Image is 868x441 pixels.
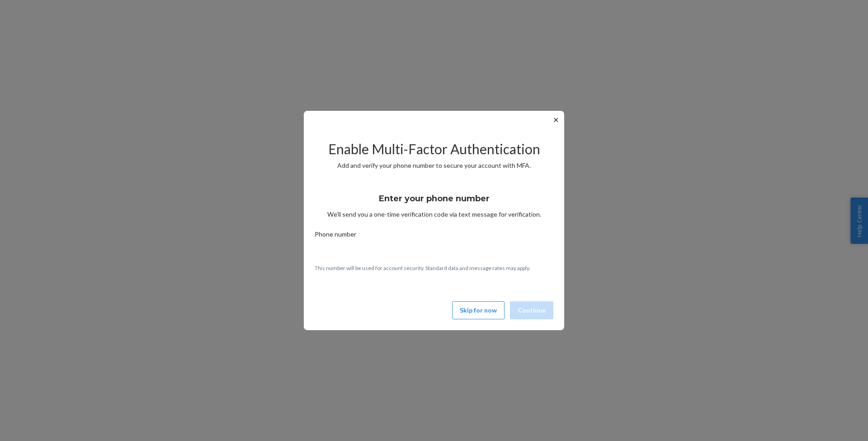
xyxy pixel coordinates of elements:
p: Add and verify your phone number to secure your account with MFA. [315,161,553,170]
button: ✕ [551,114,561,125]
button: Skip for now [452,301,505,319]
p: This number will be used for account security. Standard data and message rates may apply. [315,264,553,272]
h3: Enter your phone number [379,193,490,204]
span: Phone number [315,230,356,242]
h2: Enable Multi-Factor Authentication [315,142,553,156]
button: Continue [510,301,553,319]
div: We’ll send you a one-time verification code via text message for verification. [315,185,553,219]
